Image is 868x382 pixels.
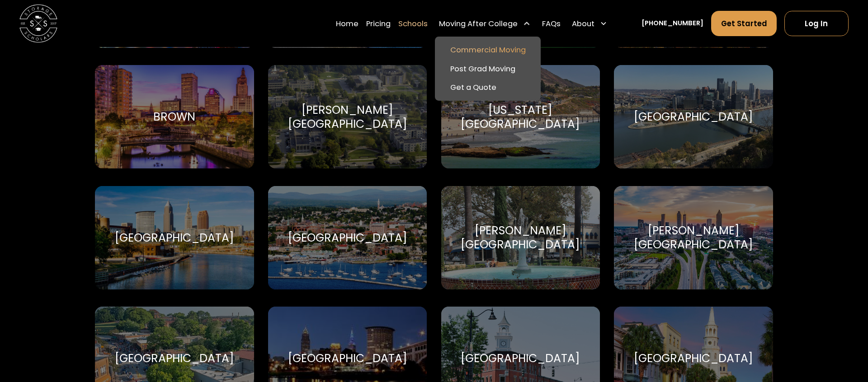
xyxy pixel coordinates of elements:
[279,103,416,131] div: [PERSON_NAME][GEOGRAPHIC_DATA]
[336,10,359,37] a: Home
[366,10,391,37] a: Pricing
[453,224,589,252] div: [PERSON_NAME][GEOGRAPHIC_DATA]
[642,19,703,28] a: [PHONE_NUMBER]
[288,231,407,245] div: [GEOGRAPHIC_DATA]
[568,10,612,37] div: About
[453,103,589,131] div: [US_STATE][GEOGRAPHIC_DATA]
[634,110,753,124] div: [GEOGRAPHIC_DATA]
[95,186,254,289] a: Go to selected school
[115,351,234,365] div: [GEOGRAPHIC_DATA]
[439,78,537,97] a: Get a Quote
[439,18,518,29] div: Moving After College
[614,65,773,168] a: Go to selected school
[441,65,600,168] a: Go to selected school
[268,65,427,168] a: Go to selected school
[461,351,580,365] div: [GEOGRAPHIC_DATA]
[625,224,762,252] div: [PERSON_NAME][GEOGRAPHIC_DATA]
[572,18,594,29] div: About
[115,231,234,245] div: [GEOGRAPHIC_DATA]
[19,5,57,42] img: Storage Scholars main logo
[95,65,254,168] a: Go to selected school
[441,186,600,289] a: Go to selected school
[288,351,407,365] div: [GEOGRAPHIC_DATA]
[435,10,534,37] div: Moving After College
[439,59,537,78] a: Post Grad Moving
[711,11,777,36] a: Get Started
[153,110,195,124] div: Brown
[398,10,428,37] a: Schools
[634,351,753,365] div: [GEOGRAPHIC_DATA]
[614,186,773,289] a: Go to selected school
[542,10,561,37] a: FAQs
[435,37,541,101] nav: Moving After College
[268,186,427,289] a: Go to selected school
[439,41,537,60] a: Commercial Moving
[784,11,849,36] a: Log In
